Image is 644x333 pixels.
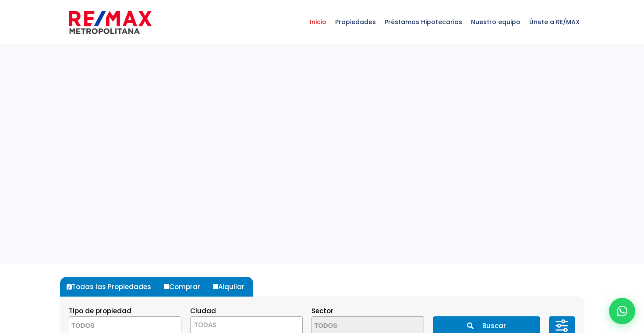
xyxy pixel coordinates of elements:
input: Alquilar [213,284,218,289]
span: Propiedades [331,9,380,35]
label: Todas las Propiedades [64,277,160,297]
span: TODAS [194,320,216,329]
span: Únete a RE/MAX [525,9,584,35]
span: Inicio [305,9,331,35]
label: Comprar [162,277,209,297]
label: Alquilar [211,277,253,297]
span: Sector [311,306,333,315]
span: Nuestro equipo [467,9,525,35]
span: TODAS [191,319,302,331]
img: remax-metropolitana-logo [69,9,152,36]
input: Comprar [164,284,169,289]
span: Tipo de propiedad [69,306,131,315]
span: Préstamos Hipotecarios [380,9,467,35]
span: Ciudad [190,306,216,315]
input: Todas las Propiedades [67,284,72,290]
